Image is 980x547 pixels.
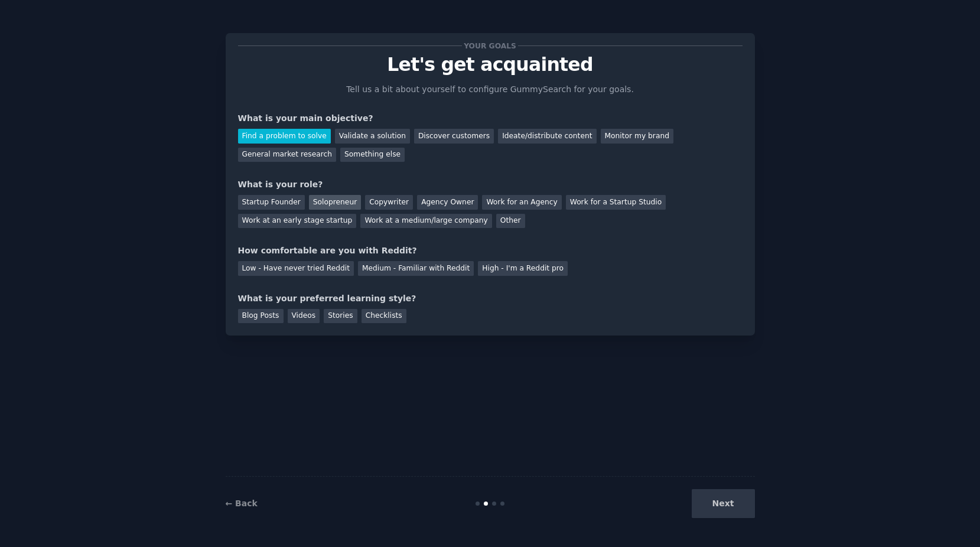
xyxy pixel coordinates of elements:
div: Checklists [362,309,406,324]
div: Other [496,214,525,229]
div: Low - Have never tried Reddit [238,261,354,276]
div: Work for an Agency [482,195,561,210]
div: Work at an early stage startup [238,214,357,229]
div: What is your main objective? [238,112,743,125]
div: What is your role? [238,178,743,191]
p: Let's get acquainted [238,54,743,75]
div: Blog Posts [238,309,284,324]
a: ← Back [226,499,258,508]
div: Agency Owner [417,195,478,210]
div: Find a problem to solve [238,129,331,144]
div: High - I'm a Reddit pro [478,261,568,276]
div: Medium - Familiar with Reddit [358,261,474,276]
div: Work at a medium/large company [360,214,491,229]
div: What is your preferred learning style? [238,292,743,305]
div: Copywriter [365,195,413,210]
div: General market research [238,148,337,162]
div: Ideate/distribute content [498,129,596,144]
p: Tell us a bit about yourself to configure GummySearch for your goals. [341,83,639,96]
div: Discover customers [414,129,494,144]
div: Videos [288,309,320,324]
div: Validate a solution [335,129,410,144]
div: Solopreneur [309,195,361,210]
div: Stories [324,309,357,324]
div: Work for a Startup Studio [566,195,666,210]
div: How comfortable are you with Reddit? [238,245,743,257]
div: Startup Founder [238,195,305,210]
div: Something else [340,148,405,162]
span: Your goals [462,40,519,52]
div: Monitor my brand [601,129,673,144]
